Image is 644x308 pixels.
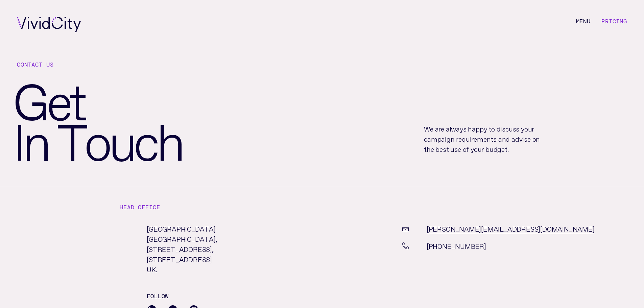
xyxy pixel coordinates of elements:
[427,240,486,251] p: [PHONE_NUMBER]
[424,123,543,153] p: We are always happy to discuss your campaign requirements and advise on the best use of your budget.
[120,197,524,223] h4: Head office
[601,18,627,25] a: Pricing
[147,223,315,274] p: [GEOGRAPHIC_DATA] [GEOGRAPHIC_DATA], [STREET_ADDRESS], [STREET_ADDRESS] UK.
[147,286,315,302] h4: Follow
[427,223,595,233] a: [PERSON_NAME][EMAIL_ADDRESS][DOMAIN_NAME]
